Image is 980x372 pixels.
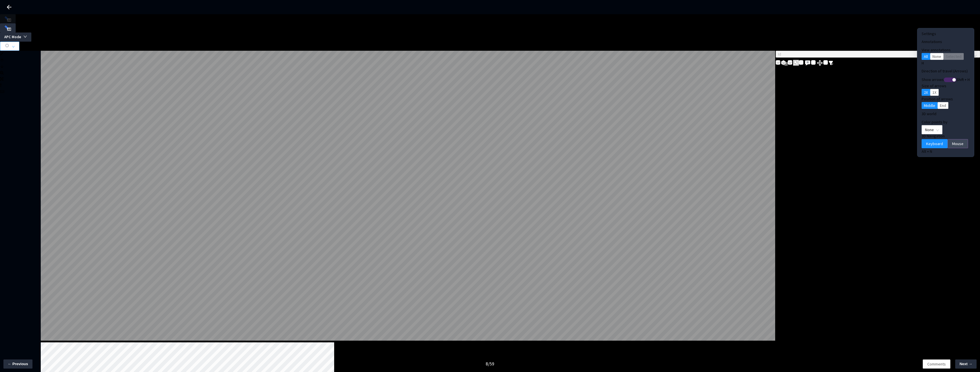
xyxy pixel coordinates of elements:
span: Settings [922,31,936,36]
img: svg+xml;base64,PHN2ZyB3aWR0aD0iMjAiIGhlaWdodD0iMjEiIHZpZXdCb3g9IjAgMCAyMCAyMSIgZmlsbD0ibm9uZSIgeG... [793,60,799,66]
label: View annotations [922,47,951,52]
img: svg+xml;base64,PHN2ZyB3aWR0aD0iMjQiIGhlaWdodD0iMjQiIHZpZXdCb3g9IjAgMCAyNCAyNCIgZmlsbD0ibm9uZSIgeG... [804,60,811,66]
span: Comments [927,361,946,367]
span: End [940,102,946,109]
span: Middle [924,102,935,109]
img: svg+xml;base64,PHN2ZyB3aWR0aD0iMjMiIGhlaWdodD0iMTkiIHZpZXdCb3g9IjAgMCAyMyAxOSIgZmlsbD0ibm9uZSIgeG... [781,60,788,66]
button: Mouse [948,139,968,148]
button: 1X [930,89,939,96]
img: svg+xml;base64,PHN2ZyB3aWR0aD0iMjQiIGhlaWdodD0iMjUiIHZpZXdCb3g9IjAgMCAyNCAyNSIgZmlsbD0ibm9uZSIgeG... [816,59,823,66]
span: H [922,60,924,66]
span: Next → [959,361,972,367]
h4: Direction of travel (Arrows) [922,69,970,73]
span: Position of arrows [922,96,953,101]
span: Show arrows [922,77,944,82]
span: 1X [932,89,936,95]
button: Keyboard [922,139,948,148]
button: 2X [922,89,930,96]
span: Alt + N [922,149,932,154]
h4: Annotations [922,40,970,44]
span: 3D Navigation [922,133,945,139]
button: All [922,53,930,60]
span: 2X [924,89,928,95]
button: End [938,102,948,109]
span: Id [778,51,978,57]
div: 8 / 59 [486,360,494,367]
button: Middle [922,102,938,109]
span: None [932,53,941,60]
button: None [930,53,944,60]
span: Shift + H [956,77,970,82]
div: Color points by [922,119,970,125]
span: Keyboard [926,141,943,147]
span: Size of arrows [922,83,946,88]
span: None [925,125,939,134]
h4: 3D world [922,112,970,116]
span: Mouse [952,141,963,147]
button: Comments [923,359,950,369]
img: svg+xml;base64,PHN2ZyB4bWxucz0iaHR0cDovL3d3dy53My5vcmcvMjAwMC9zdmciIHdpZHRoPSIxNiIgaGVpZ2h0PSIxNi... [829,61,833,65]
button: Next → [955,359,977,369]
button: Selected [944,53,964,60]
span: All [924,53,928,60]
